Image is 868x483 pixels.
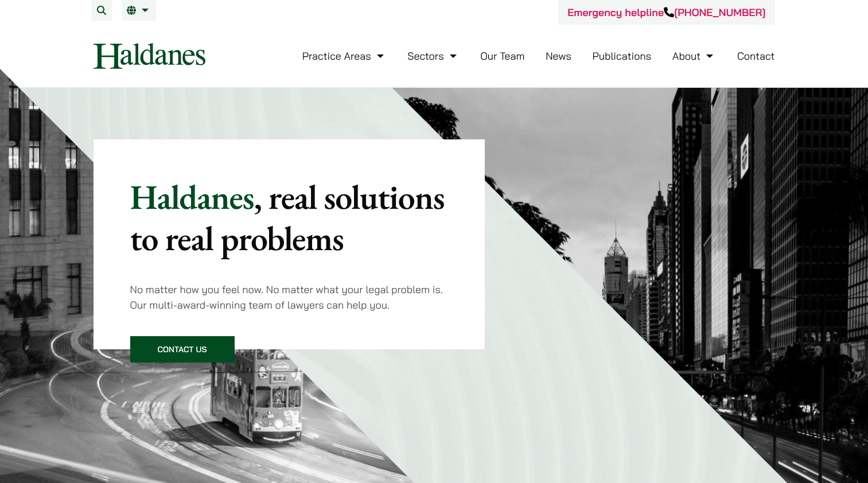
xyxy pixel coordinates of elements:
img: Logo of Haldanes [94,43,205,69]
a: Our Team [480,49,524,63]
a: Practice Areas [302,49,387,63]
a: Emergency helpline[PHONE_NUMBER] [567,6,765,19]
a: Contact [737,49,775,63]
a: Publications [593,49,652,63]
a: Sectors [407,49,459,63]
a: News [546,49,571,63]
p: No matter how you feel now. No matter what your legal problem is. Our multi-award-winning team of... [130,282,449,313]
p: Haldanes [130,176,449,259]
a: Contact Us [130,336,235,363]
a: EN [127,6,151,15]
mark: , real solutions to real problems [130,174,445,260]
a: About [672,49,716,63]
